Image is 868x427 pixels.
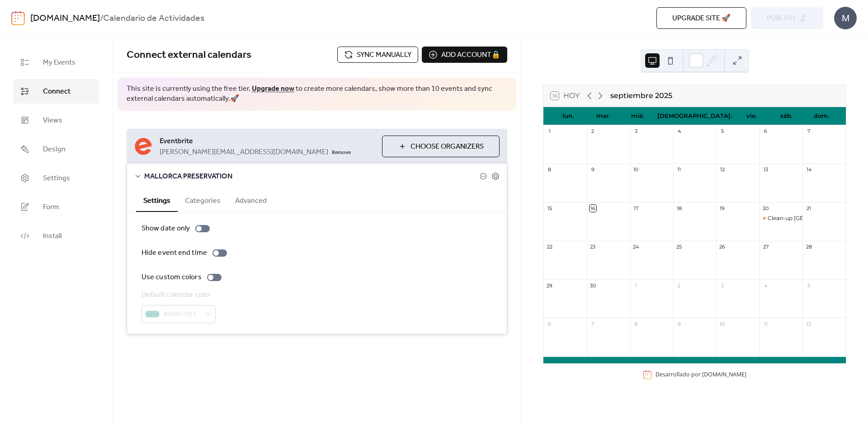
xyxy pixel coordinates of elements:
a: Connect [14,79,99,103]
span: Settings [43,173,70,184]
div: Clean-up CAMP DE MAR [759,215,803,222]
span: MALLORCA PRESERVATION [144,171,480,182]
div: 2 [590,128,596,135]
img: eventbrite [134,137,152,155]
div: 16 [590,205,596,211]
div: 20 [762,205,769,211]
span: Connect external calendars [127,45,251,65]
a: [DOMAIN_NAME] [702,371,746,379]
button: Advanced [228,189,274,211]
div: 13 [762,166,769,173]
div: 30 [590,282,596,289]
div: 14 [805,166,812,173]
a: Settings [14,166,99,190]
div: 6 [546,320,553,327]
div: Show date only [142,223,190,234]
div: 27 [762,244,769,250]
div: Hide event end time [142,248,207,258]
a: [DOMAIN_NAME] [30,10,100,27]
div: 29 [546,282,553,289]
div: mar. [585,107,620,125]
div: 6 [762,128,769,135]
a: Design [14,137,99,161]
a: Form [14,195,99,219]
div: 1 [546,128,553,135]
div: 28 [805,244,812,250]
div: 5 [719,128,726,135]
div: 24 [632,244,639,250]
div: Desarrollado por [656,371,746,379]
span: [PERSON_NAME][EMAIL_ADDRESS][DOMAIN_NAME] [160,147,328,158]
div: 10 [632,166,639,173]
a: My Events [14,50,99,75]
a: Upgrade now [252,82,294,96]
div: dom. [804,107,839,125]
span: This site is currently using the free tier. to create more calendars, show more than 10 events an... [127,84,507,104]
div: 7 [805,128,812,135]
div: 4 [676,128,683,135]
span: Sync manually [357,50,411,61]
div: 2 [676,282,683,289]
div: 11 [762,320,769,327]
img: logo [11,11,25,25]
span: Connect [43,86,71,97]
div: 18 [676,205,683,211]
a: Install [14,224,99,248]
div: M [834,7,857,29]
div: 10 [719,320,726,327]
div: 19 [719,205,726,211]
div: 12 [805,320,812,327]
div: vie. [734,107,769,125]
button: Categories [178,189,228,211]
div: 8 [632,320,639,327]
div: 9 [676,320,683,327]
b: Calendario de Actividades [103,10,204,27]
div: 5 [805,282,812,289]
button: Sync manually [337,47,418,63]
div: 17 [632,205,639,211]
a: Views [14,108,99,132]
div: sáb. [769,107,804,125]
span: Design [43,144,66,155]
span: Views [43,115,62,126]
div: Default calendar color [142,290,214,300]
button: Choose Organizers [382,136,500,157]
div: Clean-up [GEOGRAPHIC_DATA] [768,215,855,222]
div: 9 [590,166,596,173]
div: Use custom colors [142,272,202,283]
div: 11 [676,166,683,173]
button: Upgrade site 🚀 [656,7,746,29]
div: 21 [805,205,812,211]
div: 3 [632,128,639,135]
div: 7 [590,320,596,327]
div: 23 [590,244,596,250]
span: Eventbrite [160,136,375,147]
div: 8 [546,166,553,173]
button: Settings [136,189,178,212]
span: Choose Organizers [410,141,484,152]
span: My Events [43,57,75,68]
div: 15 [546,205,553,211]
div: 1 [632,282,639,289]
b: / [100,10,103,27]
span: Form [43,202,59,213]
div: 26 [719,244,726,250]
div: 4 [762,282,769,289]
div: 25 [676,244,683,250]
div: 12 [719,166,726,173]
div: septiembre 2025 [610,90,672,101]
div: [DEMOGRAPHIC_DATA]. [655,107,734,125]
span: Install [43,231,61,242]
div: 3 [719,282,726,289]
div: lun. [551,107,585,125]
div: 22 [546,244,553,250]
span: Remove [332,149,351,156]
div: mié. [620,107,655,125]
span: Upgrade site 🚀 [672,13,731,24]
